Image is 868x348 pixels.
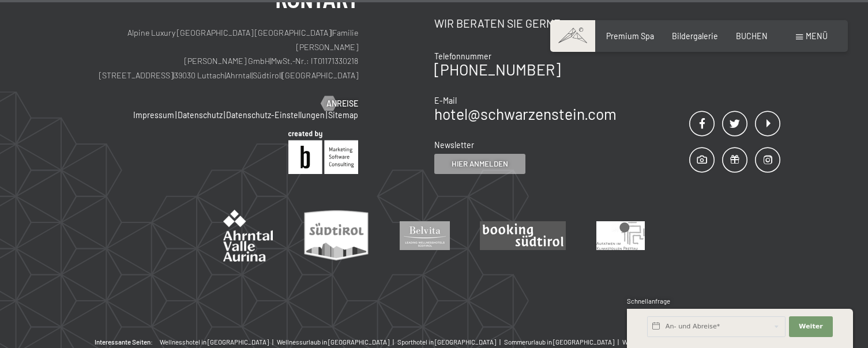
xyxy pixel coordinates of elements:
span: | [326,110,327,120]
span: | [497,338,504,346]
span: Wellnesshotel in [GEOGRAPHIC_DATA] [160,338,269,346]
a: [PHONE_NUMBER] [434,60,561,78]
span: | [173,70,174,80]
span: Wir beraten Sie gerne [434,17,561,30]
a: hotel@schwarzenstein.com [434,105,617,123]
a: Datenschutz [178,110,223,120]
a: Anreise [321,98,358,109]
a: BUCHEN [736,31,768,41]
span: Wanderhotel in [GEOGRAPHIC_DATA] mit 4 Sternen [622,338,765,346]
a: Impressum [133,110,174,120]
span: Anreise [326,98,358,109]
img: Brandnamic GmbH | Leading Hospitality Solutions [288,131,358,174]
span: Schnellanfrage [627,297,670,305]
span: Wellnessurlaub in [GEOGRAPHIC_DATA] [277,338,389,346]
a: Wanderhotel in [GEOGRAPHIC_DATA] mit 4 Sternen | [622,338,773,347]
span: | [390,338,397,346]
a: Wellnessurlaub in [GEOGRAPHIC_DATA] | [277,338,397,347]
a: Sitemap [328,110,358,120]
a: Sporthotel in [GEOGRAPHIC_DATA] | [397,338,504,347]
span: | [331,28,332,37]
span: | [281,70,282,80]
span: | [270,56,271,66]
span: Telefonnummer [434,51,491,61]
a: Bildergalerie [672,31,718,41]
span: Hier anmelden [452,158,508,169]
span: Weiter [799,322,823,331]
b: Interessante Seiten: [95,338,153,347]
span: Menü [806,31,828,41]
span: Sporthotel in [GEOGRAPHIC_DATA] [397,338,496,346]
span: Sommerurlaub in [GEOGRAPHIC_DATA] [504,338,614,346]
a: Wellnesshotel in [GEOGRAPHIC_DATA] | [160,338,277,347]
button: Weiter [789,316,833,337]
span: | [270,338,277,346]
a: Datenschutz-Einstellungen [226,110,325,120]
span: | [175,110,176,120]
span: Newsletter [434,140,474,150]
a: Sommerurlaub in [GEOGRAPHIC_DATA] | [504,338,622,347]
span: | [251,70,253,80]
span: | [224,110,225,120]
span: | [225,70,226,80]
p: Alpine Luxury [GEOGRAPHIC_DATA] [GEOGRAPHIC_DATA] Familie [PERSON_NAME] [PERSON_NAME] GmbH MwSt.-... [88,26,358,83]
span: E-Mail [434,96,457,105]
span: | [615,338,622,346]
a: Premium Spa [606,31,654,41]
